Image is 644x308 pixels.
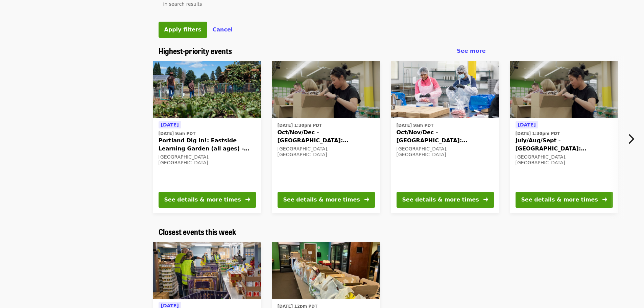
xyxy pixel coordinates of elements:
[153,61,261,213] a: See details for "Portland Dig In!: Eastside Learning Garden (all ages) - Aug/Sept/Oct"
[153,227,491,237] div: Closest events this week
[153,46,491,56] div: Highest-priority events
[278,122,322,128] time: [DATE] 1:30pm PDT
[622,129,644,148] button: Next item
[272,61,380,213] a: See details for "Oct/Nov/Dec - Portland: Repack/Sort (age 8+)"
[159,22,207,38] button: Apply filters
[272,61,380,118] img: Oct/Nov/Dec - Portland: Repack/Sort (age 8+) organized by Oregon Food Bank
[457,48,485,54] span: See more
[516,131,560,137] time: [DATE] 1:30pm PDT
[391,61,499,118] img: Oct/Nov/Dec - Beaverton: Repack/Sort (age 10+) organized by Oregon Food Bank
[283,196,360,204] div: See details & more times
[153,61,261,118] img: Portland Dig In!: Eastside Learning Garden (all ages) - Aug/Sept/Oct organized by Oregon Food Bank
[245,196,250,203] i: arrow-right icon
[510,61,618,213] a: See details for "July/Aug/Sept - Portland: Repack/Sort (age 8+)"
[164,26,201,33] span: Apply filters
[483,196,488,203] i: arrow-right icon
[278,146,375,158] div: [GEOGRAPHIC_DATA], [GEOGRAPHIC_DATA]
[161,122,179,127] span: [DATE]
[516,137,613,153] span: July/Aug/Sept - [GEOGRAPHIC_DATA]: Repack/Sort (age [DEMOGRAPHIC_DATA]+)
[402,196,479,204] div: See details & more times
[364,196,369,203] i: arrow-right icon
[159,45,232,56] span: Highest-priority events
[153,242,261,299] img: Northeast Emergency Food Program - Partner Agency Support organized by Oregon Food Bank
[278,192,375,208] button: See details & more times
[397,146,494,158] div: [GEOGRAPHIC_DATA], [GEOGRAPHIC_DATA]
[516,154,613,166] div: [GEOGRAPHIC_DATA], [GEOGRAPHIC_DATA]
[516,192,613,208] button: See details & more times
[159,192,256,208] button: See details & more times
[164,196,241,204] div: See details & more times
[391,61,499,213] a: See details for "Oct/Nov/Dec - Beaverton: Repack/Sort (age 10+)"
[159,46,232,56] a: Highest-priority events
[272,242,380,299] img: Portland Open Bible - Partner Agency Support (16+) organized by Oregon Food Bank
[518,122,536,127] span: [DATE]
[521,196,598,204] div: See details & more times
[397,122,434,128] time: [DATE] 9am PDT
[159,137,256,153] span: Portland Dig In!: Eastside Learning Garden (all ages) - Aug/Sept/Oct
[397,128,494,145] span: Oct/Nov/Dec - [GEOGRAPHIC_DATA]: Repack/Sort (age [DEMOGRAPHIC_DATA]+)
[602,196,607,203] i: arrow-right icon
[457,47,485,55] a: See more
[213,26,233,33] span: Cancel
[510,61,618,118] img: July/Aug/Sept - Portland: Repack/Sort (age 8+) organized by Oregon Food Bank
[397,192,494,208] button: See details & more times
[627,133,634,145] i: chevron-right icon
[159,227,236,237] a: Closest events this week
[159,154,256,166] div: [GEOGRAPHIC_DATA], [GEOGRAPHIC_DATA]
[159,226,236,237] span: Closest events this week
[159,131,196,137] time: [DATE] 9am PDT
[278,128,375,145] span: Oct/Nov/Dec - [GEOGRAPHIC_DATA]: Repack/Sort (age [DEMOGRAPHIC_DATA]+)
[213,26,233,34] button: Cancel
